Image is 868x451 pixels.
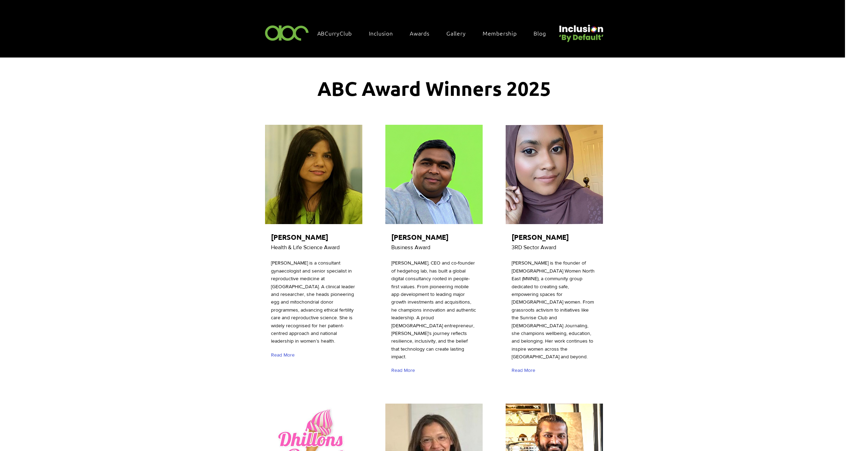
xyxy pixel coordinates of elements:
[391,232,448,242] span: [PERSON_NAME]
[317,29,352,37] span: ABCurryClub
[391,244,430,250] span: Business Award
[512,232,569,242] span: [PERSON_NAME]
[391,365,418,377] a: Read More
[391,367,415,374] span: Read More
[530,26,556,40] a: Blog
[512,367,535,374] span: Read More
[512,244,556,250] span: 3RD Sector Award
[271,349,298,361] a: Read More
[271,352,295,359] span: Read More
[391,260,476,359] span: [PERSON_NAME], CEO and co-founder of hedgehog lab, has built a global digital consultancy rooted ...
[271,260,355,344] span: [PERSON_NAME] is a consultant gynaecologist and senior specialist in reproductive medicine at [GE...
[512,365,538,377] a: Read More
[271,232,328,242] span: [PERSON_NAME]
[365,26,403,40] div: Inclusion
[406,26,440,40] div: Awards
[446,29,466,37] span: Gallery
[317,76,551,100] span: ABC Award Winners 2025
[483,29,517,37] span: Membership
[271,244,340,250] span: Health & Life Science Award
[557,19,605,43] img: Untitled design (22).png
[534,29,546,37] span: Blog
[512,260,595,359] span: [PERSON_NAME] is the founder of [DEMOGRAPHIC_DATA] Women North East (MWNE), a community group ded...
[479,26,527,40] a: Membership
[314,26,557,40] nav: Site
[263,22,311,43] img: ABC-Logo-Blank-Background-01-01-2.png
[410,29,430,37] span: Awards
[369,29,393,37] span: Inclusion
[443,26,476,40] a: Gallery
[314,26,363,40] a: ABCurryClub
